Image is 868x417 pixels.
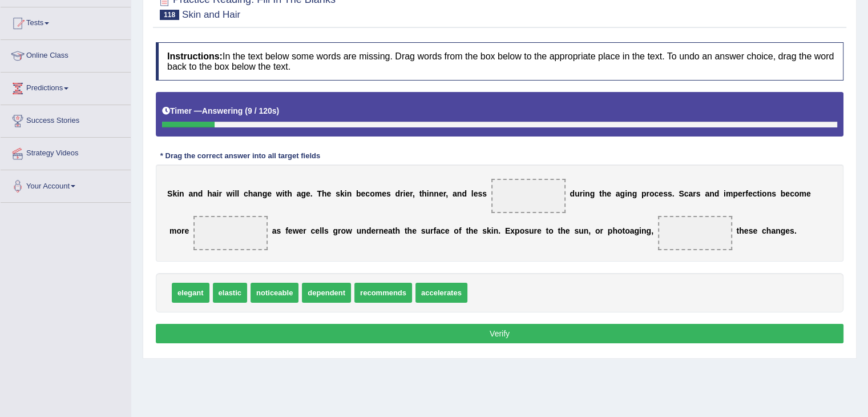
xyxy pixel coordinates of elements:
[736,226,739,235] b: t
[320,226,322,235] b: l
[322,189,327,198] b: h
[336,189,340,198] b: s
[227,189,233,198] b: w
[310,189,313,198] b: .
[162,107,279,115] h5: Timer —
[744,226,749,235] b: e
[753,189,757,198] b: c
[248,189,253,198] b: h
[425,226,430,235] b: u
[679,189,684,198] b: S
[361,189,365,198] b: e
[639,226,641,235] b: i
[474,189,478,198] b: e
[288,226,293,235] b: e
[474,226,478,235] b: e
[748,226,753,235] b: s
[324,226,329,235] b: s
[156,324,843,343] button: Verify
[649,189,655,198] b: o
[646,226,651,235] b: g
[193,189,198,198] b: n
[466,226,469,235] b: t
[433,226,436,235] b: f
[248,106,277,115] b: 9 / 120s
[505,226,510,235] b: E
[379,226,384,235] b: n
[370,189,375,198] b: o
[693,189,696,198] b: r
[668,189,672,198] b: s
[575,189,580,198] b: u
[306,189,310,198] b: e
[580,189,583,198] b: r
[583,189,585,198] b: i
[383,226,388,235] b: e
[748,189,753,198] b: e
[422,189,427,198] b: h
[302,283,351,303] span: dependent
[620,189,625,198] b: g
[439,189,443,198] b: e
[282,189,285,198] b: i
[421,226,426,235] b: s
[745,189,748,198] b: f
[654,189,659,198] b: c
[471,189,474,198] b: l
[382,189,386,198] b: e
[356,189,361,198] b: b
[634,226,639,235] b: g
[546,226,548,235] b: t
[520,226,525,235] b: o
[790,226,794,235] b: s
[179,189,184,198] b: n
[478,189,482,198] b: s
[412,226,417,235] b: e
[790,189,794,198] b: c
[257,189,263,198] b: n
[548,226,554,235] b: o
[371,226,376,235] b: e
[297,189,301,198] b: a
[156,42,843,81] h4: In the text below some words are missing. Drag words from the box below to the appropriate place ...
[213,283,247,303] span: elastic
[436,226,441,235] b: a
[709,189,714,198] b: n
[169,226,176,235] b: m
[345,189,347,198] b: i
[251,283,298,303] span: noticeable
[263,189,268,198] b: g
[641,189,647,198] b: p
[340,189,345,198] b: k
[176,226,181,235] b: o
[156,151,325,162] div: * Drag the correct answer into all target fields
[272,226,277,235] b: a
[616,189,620,198] b: a
[515,226,520,235] b: p
[298,226,303,235] b: e
[181,226,184,235] b: r
[724,189,726,198] b: i
[612,226,617,235] b: h
[446,189,448,198] b: ,
[599,189,602,198] b: t
[212,189,217,198] b: a
[696,189,701,198] b: s
[322,226,324,235] b: l
[172,189,177,198] b: k
[287,189,292,198] b: h
[785,189,790,198] b: e
[529,226,534,235] b: u
[794,226,797,235] b: .
[760,189,762,198] b: i
[386,189,391,198] b: s
[167,189,172,198] b: S
[595,226,600,235] b: o
[651,226,653,235] b: ,
[413,189,415,198] b: ,
[361,226,366,235] b: n
[617,226,623,235] b: o
[641,226,647,235] b: n
[776,226,781,235] b: n
[659,189,663,198] b: e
